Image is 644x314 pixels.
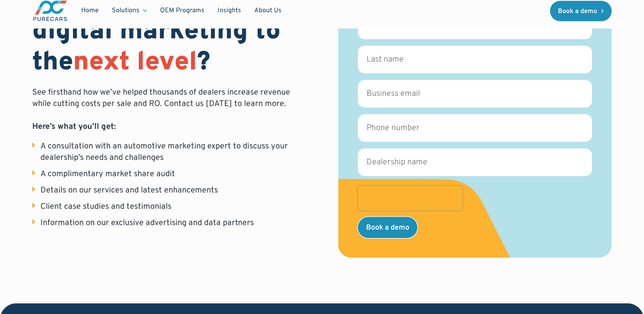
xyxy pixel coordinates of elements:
div: A complimentary market share audit [40,168,175,180]
a: OEM Programs [153,3,211,18]
div: Details on our services and latest enhancements [40,185,218,196]
iframe: reCAPTCHA [358,186,462,210]
input: Dealership name [358,148,592,176]
div: A consultation with an automotive marketing expert to discuss your dealership’s needs and challenges [40,141,306,164]
div: Solutions [112,6,140,15]
strong: Here’s what you’ll get: [32,122,116,132]
div: Information on our exclusive advertising and data partners [40,217,254,229]
input: Phone number [358,114,592,142]
input: Last name [358,46,592,73]
span: next level [73,46,197,80]
input: Book a demo [358,217,417,238]
a: About Us [248,3,288,18]
div: Book a demo [558,8,597,14]
a: Book a demo [550,0,612,21]
input: Business email [358,80,592,108]
a: Insights [211,3,248,18]
a: Home [75,3,105,18]
div: Client case studies and testimonials [40,201,171,212]
p: See firsthand how we’ve helped thousands of dealers increase revenue while cutting costs per sale... [32,87,306,133]
div: Solutions [105,3,153,18]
